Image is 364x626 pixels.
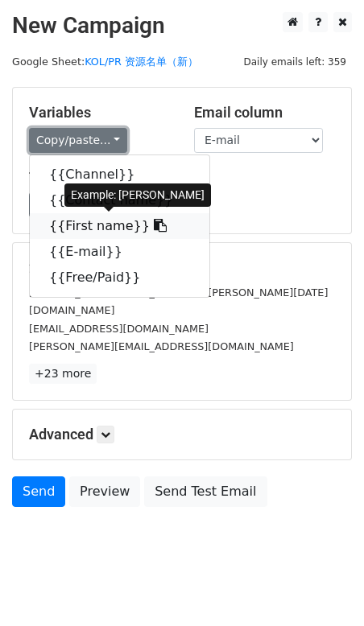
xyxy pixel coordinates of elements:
iframe: Chat Widget [283,549,364,626]
a: KOL/PR 资源名单（新） [85,56,198,68]
a: Daily emails left: 359 [238,56,352,68]
small: [EMAIL_ADDRESS][DOMAIN_NAME] [29,323,209,335]
a: {{First name}} [30,213,209,239]
div: Example: [PERSON_NAME] [64,183,211,207]
a: +23 more [29,364,97,384]
h5: Variables [29,104,170,121]
h5: Advanced [29,426,335,443]
small: [PERSON_NAME][EMAIL_ADDRESS][DOMAIN_NAME] [29,340,294,352]
a: Copy/paste... [29,128,127,153]
a: {{E-mail}} [30,239,209,265]
span: Daily emails left: 359 [238,53,352,71]
a: {{Channel}} [30,162,209,187]
a: Send [12,476,65,507]
a: {{Free/Paid}} [30,265,209,290]
small: Google Sheet: [12,56,198,68]
a: Preview [69,476,140,507]
a: Send Test Email [144,476,267,507]
h2: New Campaign [12,12,352,39]
a: {{Contact name}} [30,187,209,213]
h5: Email column [194,104,335,121]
